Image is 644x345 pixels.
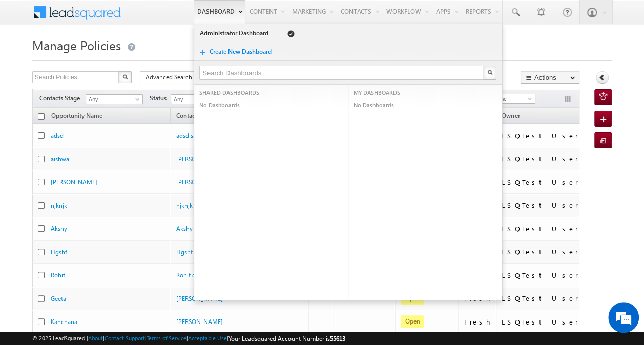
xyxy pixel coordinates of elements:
a: Administrator Dashboard [199,28,272,38]
div: LSQTest User [502,247,578,256]
a: Any [171,94,223,104]
textarea: Type your message and hit 'Enter' [13,95,187,261]
a: Acceptable Use [188,335,227,341]
span: Default Dashboard [287,30,295,37]
a: Akshy test [176,225,204,232]
a: Contact Support [105,335,145,341]
a: Create New Dashboard [209,47,282,57]
a: Rohit df [176,271,198,279]
span: Manage Policies [32,37,121,53]
div: LSQTest User [502,271,578,280]
div: Minimize live chat window [168,5,193,30]
input: Check all records [38,113,45,120]
a: Hgshf Hsgdhf [176,248,214,256]
a: Akshy [51,225,67,232]
span: Your Leadsquared Account Number is [228,335,345,342]
span: Any [171,95,220,104]
a: Rohit [51,271,65,279]
a: Terms of Service [147,335,186,341]
span: No Dashboards [354,102,394,109]
a: aishwa [51,155,69,163]
a: [PERSON_NAME] [176,295,223,303]
a: Kanchana [51,318,77,326]
span: Owner [502,112,520,119]
div: LSQTest User [502,201,578,210]
div: LSQTest User [502,154,578,163]
img: Search [122,74,128,79]
a: [PERSON_NAME] [176,318,223,326]
a: njknjk njknkj [176,202,211,209]
div: LSQTest User [502,178,578,187]
a: njknjk [51,202,67,209]
span: Open [401,315,424,328]
span: Any [86,95,139,104]
a: Hgshf [51,248,67,256]
span: MY DASHBOARDS [354,88,400,97]
a: About [88,335,103,341]
a: adsd sads [176,132,202,139]
a: [PERSON_NAME] [176,178,223,186]
a: Opportunity Name [46,110,108,123]
a: [PERSON_NAME] [176,155,223,163]
span: No Dashboards [199,102,240,109]
span: All Time [484,94,532,103]
span: Advanced Search [146,73,195,82]
span: 55613 [330,335,345,342]
div: LSQTest User [502,294,578,303]
img: Search [487,70,492,75]
span: Opportunity Name [51,112,102,119]
span: SHARED DASHBOARDS [199,88,259,97]
a: All Time [483,94,535,104]
span: Status [150,94,171,103]
input: Search Dashboards [199,66,485,80]
div: Fresh [464,317,491,327]
a: Geeta [51,295,66,303]
em: Start Chat [139,269,186,283]
a: [PERSON_NAME] [51,178,97,186]
div: LSQTest User [502,131,578,140]
span: © 2025 LeadSquared | | | | | [32,334,345,343]
span: Contacts Stage [39,94,84,103]
a: adsd [51,132,64,139]
button: Actions [521,71,579,84]
div: LSQTest User [502,224,578,233]
span: Contacts Name [171,110,223,123]
img: d_60004797649_company_0_60004797649 [17,54,43,67]
div: Chat with us now [53,54,172,67]
a: Any [86,94,143,104]
div: LSQTest User [502,317,578,327]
